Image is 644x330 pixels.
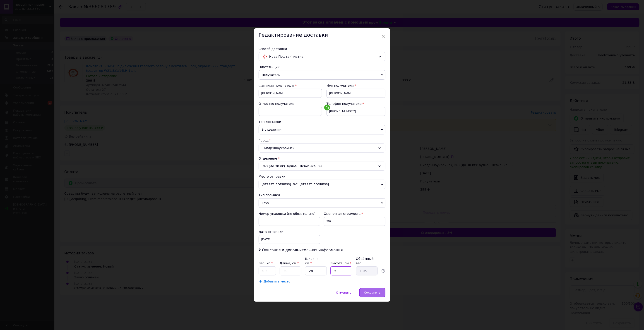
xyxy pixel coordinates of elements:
span: Груз [259,198,385,208]
span: Отменить [336,291,351,294]
span: [STREET_ADDRESS]: №2: [STREET_ADDRESS] [259,180,385,189]
span: Телефон получателя [327,102,362,105]
span: × [381,32,385,40]
label: Ширина, см [305,257,320,265]
span: Нова Пошта (платная) [269,54,376,59]
span: Тип посылки [259,193,280,197]
span: Отчество получателя [259,102,295,105]
span: Фамилия получателя [259,84,294,87]
div: №3 (до 30 кг): бульв. Шевченка, 3н [259,162,385,171]
span: Плательщик [259,65,280,69]
span: Добавить место [264,280,291,283]
span: Получатель [259,70,385,80]
span: Имя получателя [327,84,354,87]
input: +380 [327,107,385,116]
div: Дата отправки [259,230,320,234]
div: Номер упаковки (не обязательно) [259,211,320,216]
div: Город [259,138,385,143]
span: В отделении [259,125,385,134]
label: Высота, см [330,261,351,265]
label: Вес, кг [259,261,273,265]
div: Пивденноукраинск [259,143,385,153]
label: Длина, см [280,261,299,265]
div: Объёмный вес [356,256,378,265]
div: Оценочная стоимость [324,211,385,216]
span: Тип доставки [259,120,281,124]
span: Место отправки [259,175,286,178]
div: Способ доставки [259,47,385,51]
span: Описание и дополнительная информация [262,248,343,252]
div: Редактирование доставки [254,28,390,42]
span: Сохранить [364,291,381,294]
div: Отделение [259,156,385,161]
